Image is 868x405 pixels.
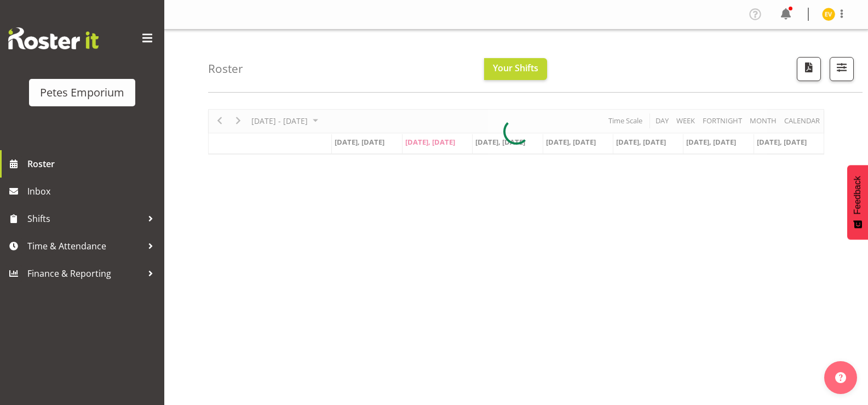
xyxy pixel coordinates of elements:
span: Shifts [27,210,142,227]
img: eva-vailini10223.jpg [822,8,835,21]
span: Time & Attendance [27,238,142,254]
button: Filter Shifts [830,57,854,81]
span: Feedback [853,176,863,214]
button: Feedback - Show survey [847,165,868,239]
span: Inbox [27,183,159,199]
button: Your Shifts [484,58,547,80]
span: Finance & Reporting [27,265,142,282]
div: Petes Emporium [40,84,124,101]
h4: Roster [208,62,243,75]
img: Rosterit website logo [8,27,99,49]
img: help-xxl-2.png [835,372,846,383]
span: Roster [27,156,159,172]
span: Your Shifts [493,62,538,74]
button: Download a PDF of the roster according to the set date range. [797,57,821,81]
